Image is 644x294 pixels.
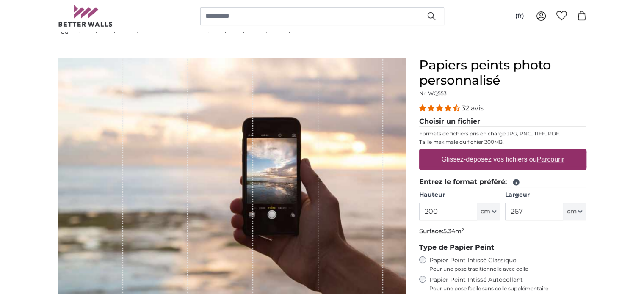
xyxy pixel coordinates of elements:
button: cm [563,203,586,220]
span: cm [567,207,576,216]
p: Surface: [419,227,586,236]
p: Formats de fichiers pris en charge JPG, PNG, TIFF, PDF. [419,130,586,137]
span: Nr. WQ553 [419,90,447,96]
label: Papier Peint Intissé Autocollant [429,276,586,292]
img: Betterwalls [58,5,113,27]
span: 4.31 stars [419,104,462,112]
label: Hauteur [419,191,500,199]
legend: Choisir un fichier [419,116,586,127]
span: 32 avis [462,104,484,112]
span: Pour une pose traditionnelle avec colle [429,266,586,272]
h1: Papiers peints photo personnalisé [419,58,586,88]
u: Parcourir [536,156,564,163]
label: Glissez-déposez vos fichiers ou [438,151,567,168]
legend: Entrez le format préféré: [419,177,586,187]
button: cm [477,203,500,220]
label: Largeur [505,191,586,199]
button: (fr) [509,8,531,24]
span: Pour une pose facile sans colle supplémentaire [429,285,586,292]
legend: Type de Papier Peint [419,242,586,253]
p: Taille maximale du fichier 200MB. [419,139,586,146]
span: cm [481,207,490,216]
label: Papier Peint Intissé Classique [429,256,586,272]
span: 5.34m² [443,227,464,235]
